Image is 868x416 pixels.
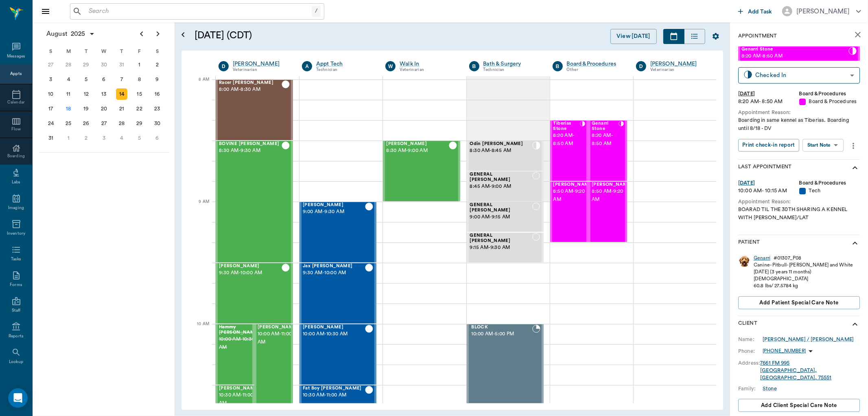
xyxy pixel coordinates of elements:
[754,262,853,269] div: Canine - Pitbull - [PERSON_NAME] and White
[470,233,533,244] span: GENERAL [PERSON_NAME]
[45,59,57,70] div: Sunday, July 27, 2025
[45,118,57,129] div: Sunday, August 24, 2025
[738,109,860,117] div: Appointment Reason:
[195,29,408,42] h5: [DATE] (CDT)
[98,103,110,114] div: Wednesday, August 20, 2025
[738,348,763,355] div: Phone:
[467,171,544,202] div: NOT_CONFIRMED, 8:45 AM - 9:00 AM
[302,61,312,71] div: A
[11,256,21,262] div: Tasks
[303,325,365,330] span: [PERSON_NAME]
[219,141,282,147] span: BOVINE [PERSON_NAME]
[383,141,460,202] div: CHECKED_OUT, 8:30 AM - 9:00 AM
[386,147,448,155] span: 8:30 AM - 9:00 AM
[738,117,860,132] div: Boarding in same kennel as Tiberias. Boarding until 8/18 - DV
[151,74,163,85] div: Saturday, August 9, 2025
[258,330,298,346] span: 10:00 AM - 11:00 AM
[188,75,209,96] div: 8 AM
[735,4,776,19] button: Add Task
[303,208,365,216] span: 9:00 AM - 9:30 AM
[799,187,860,195] div: Tech
[763,336,854,343] div: [PERSON_NAME] / [PERSON_NAME]
[45,88,57,100] div: Sunday, August 10, 2025
[567,60,624,68] div: Board &Procedures
[134,103,145,114] div: Friday, August 22, 2025
[303,269,365,277] span: 9:30 AM - 10:00 AM
[9,359,23,365] div: Lookup
[470,202,533,213] span: GENERAL [PERSON_NAME]
[63,132,74,144] div: Monday, September 1, 2025
[799,90,860,98] div: Board &Procedures
[763,385,777,392] a: Stone
[12,308,20,314] div: Staff
[400,60,457,68] div: Walk In
[738,206,860,221] div: BOARAD TIL THE 30TH SHARING A KENNEL WITH [PERSON_NAME]/LAT
[850,26,866,43] button: close
[116,118,127,129] div: Thursday, August 28, 2025
[470,147,532,155] span: 8:30 AM - 8:45 AM
[738,90,799,98] div: [DATE]
[754,255,770,262] a: Genarri
[483,66,540,73] div: Technician
[188,198,209,218] div: 9 AM
[63,74,74,85] div: Monday, August 4, 2025
[63,59,74,70] div: Monday, July 28, 2025
[553,61,563,71] div: B
[233,66,290,73] div: Veterinarian
[470,172,533,183] span: GENERAL [PERSON_NAME]
[553,182,594,187] span: [PERSON_NAME]
[483,60,540,68] div: Bath & Surgery
[77,45,95,57] div: T
[300,202,376,263] div: CHECKED_OUT, 9:00 AM - 9:30 AM
[45,103,57,114] div: Sunday, August 17, 2025
[151,118,163,129] div: Saturday, August 30, 2025
[8,205,24,211] div: Imaging
[81,59,92,70] div: Tuesday, July 29, 2025
[37,3,54,20] button: Close drawer
[303,391,365,399] span: 10:30 AM - 11:00 AM
[386,141,448,147] span: [PERSON_NAME]
[588,120,627,181] div: CHECKED_IN, 8:20 AM - 8:50 AM
[807,141,831,150] div: Start Note
[553,121,580,132] span: Tiberias Stone
[592,132,619,148] span: 8:20 AM - 8:50 AM
[95,45,113,57] div: W
[134,132,145,144] div: Friday, September 5, 2025
[592,187,632,204] span: 8:50 AM - 9:20 AM
[69,28,87,40] span: 2025
[588,181,627,242] div: CHECKED_IN, 8:50 AM - 9:20 AM
[467,232,544,263] div: NOT_CONFIRMED, 9:15 AM - 9:30 AM
[258,325,298,330] span: [PERSON_NAME]
[738,255,750,267] img: Profile Image
[738,296,860,309] button: Add patient Special Care Note
[738,399,860,412] button: Add client Special Care Note
[98,74,110,85] div: Wednesday, August 6, 2025
[148,45,166,57] div: S
[81,88,92,100] div: Tuesday, August 12, 2025
[151,103,163,114] div: Saturday, August 23, 2025
[850,319,860,329] svg: show more
[741,47,848,52] span: Genarri Stone
[303,264,365,269] span: Jax [PERSON_NAME]
[300,324,376,385] div: CHECKED_OUT, 10:00 AM - 10:30 AM
[116,132,127,144] div: Thursday, September 4, 2025
[470,213,533,221] span: 9:00 AM - 9:15 AM
[760,361,831,381] a: 7661 FM 995[GEOGRAPHIC_DATA], [GEOGRAPHIC_DATA], 75551
[467,141,544,171] div: CHECKED_IN, 8:30 AM - 8:45 AM
[754,269,853,275] div: [DATE] (3 years 11 months)
[472,330,532,338] span: 10:00 AM - 5:00 PM
[219,269,282,277] span: 9:30 AM - 10:00 AM
[116,103,127,114] div: Thursday, August 21, 2025
[63,118,74,129] div: Monday, August 25, 2025
[216,263,293,324] div: CHECKED_OUT, 9:30 AM - 10:00 AM
[60,45,78,57] div: M
[469,61,479,71] div: B
[10,71,22,77] div: Appts
[467,202,544,232] div: NOT_CONFIRMED, 9:00 AM - 9:15 AM
[754,275,853,282] div: [DEMOGRAPHIC_DATA]
[303,330,365,338] span: 10:00 AM - 10:30 AM
[188,320,209,340] div: 10 AM
[303,386,365,391] span: Fat Boy [PERSON_NAME]
[738,319,757,329] p: Client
